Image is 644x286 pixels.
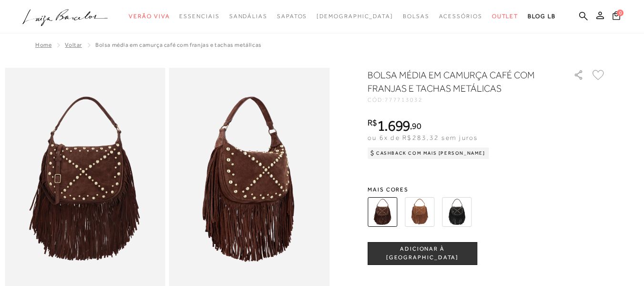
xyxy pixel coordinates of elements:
[368,97,558,103] div: CÓD:
[377,117,410,134] span: 1.699
[617,10,624,16] span: 0
[410,122,421,130] i: ,
[385,96,423,103] span: 777713032
[368,68,546,95] h1: BOLSA MÉDIA EM CAMURÇA CAFÉ COM FRANJAS E TACHAS METÁLICAS
[368,242,477,265] button: ADICIONAR À [GEOGRAPHIC_DATA]
[528,8,555,25] a: BLOG LB
[95,42,262,48] span: BOLSA MÉDIA EM CAMURÇA CAFÉ COM FRANJAS E TACHAS METÁLICAS
[129,8,170,25] a: noSubCategoriesText
[179,13,219,20] span: Essenciais
[65,42,82,48] a: Voltar
[229,13,267,20] span: Sandálias
[403,8,429,25] a: noSubCategoriesText
[405,197,434,227] img: BOLSA MÉDIA EM CAMURÇA CARAMELO COM FRANJAS E TACHAS METÁLICAS
[129,13,170,20] span: Verão Viva
[492,8,519,25] a: noSubCategoriesText
[368,197,397,227] img: BOLSA MÉDIA EM CAMURÇA CAFÉ COM FRANJAS E TACHAS METÁLICAS
[179,8,219,25] a: noSubCategoriesText
[412,121,421,131] span: 90
[368,245,477,262] span: ADICIONAR À [GEOGRAPHIC_DATA]
[442,197,471,227] img: BOLSA MÉDIA EM CAMURÇA PRETO COM FRANJAS E TACHAS METÁLICAS
[317,8,393,25] a: noSubCategoriesText
[439,8,482,25] a: noSubCategoriesText
[439,13,482,20] span: Acessórios
[403,13,429,20] span: Bolsas
[317,13,393,20] span: [DEMOGRAPHIC_DATA]
[610,11,623,23] button: 0
[528,13,555,20] span: BLOG LB
[277,13,307,20] span: Sapatos
[492,13,519,20] span: Outlet
[229,8,267,25] a: noSubCategoriesText
[368,118,377,127] i: R$
[35,42,51,48] a: Home
[368,187,606,192] span: Mais cores
[368,134,478,141] span: ou 6x de R$283,32 sem juros
[368,148,489,159] div: Cashback com Mais [PERSON_NAME]
[277,8,307,25] a: noSubCategoriesText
